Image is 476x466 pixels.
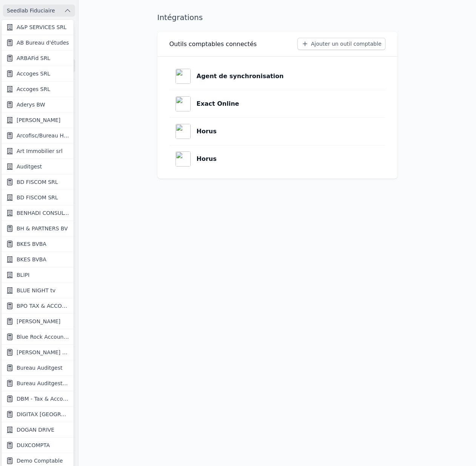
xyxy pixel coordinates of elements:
[17,54,50,62] span: ARBAFid SRL
[17,209,69,217] span: BENHADI CONSULTING SRL
[17,194,58,201] span: BD FISCOM SRL
[17,240,46,248] span: BKES BVBA
[17,70,50,77] span: Accoges SRL
[17,395,69,403] span: DBM - Tax & Accounting sprl
[17,441,50,449] span: DUXCOMPTA
[17,287,55,294] span: BLUE NIGHT tv
[17,101,45,108] span: Aderys BW
[17,178,58,186] span: BD FISCOM SRL
[17,39,69,46] span: AB Bureau d'études
[17,23,66,31] span: A&P SERVICES SRL
[17,147,63,155] span: Art Immobilier srl
[17,333,69,341] span: Blue Rock Accounting
[17,163,42,170] span: Auditgest
[17,271,29,279] span: BLIPI
[17,132,69,139] span: Arcofisc/Bureau Haot
[17,116,60,124] span: [PERSON_NAME]
[17,318,60,325] span: [PERSON_NAME]
[17,225,68,232] span: BH & PARTNERS BV
[17,380,69,387] span: Bureau Auditgest - [PERSON_NAME]
[17,85,50,93] span: Accoges SRL
[17,256,46,263] span: BKES BVBA
[17,410,69,418] span: DIGITAX [GEOGRAPHIC_DATA] SRL
[17,349,69,356] span: [PERSON_NAME] (Fiduciaire)
[17,302,69,310] span: BPO TAX & ACCOUNTANCY SRL
[17,364,62,372] span: Bureau Auditgest
[17,457,63,464] span: Demo Comptable
[17,426,54,434] span: DOGAN DRIVE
